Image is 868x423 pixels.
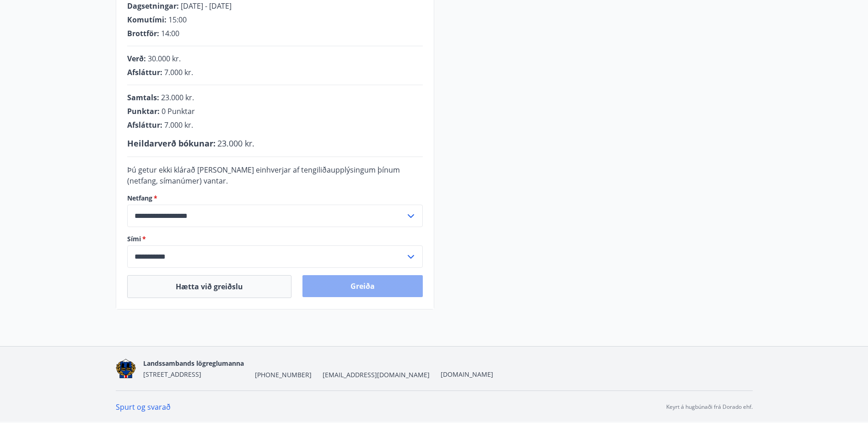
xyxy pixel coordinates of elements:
[162,106,195,116] span: 0 Punktar
[161,92,194,103] span: 23.000 kr.
[127,67,162,77] span: Afsláttur :
[323,370,430,380] span: [EMAIL_ADDRESS][DOMAIN_NAME]
[255,370,312,380] span: [PHONE_NUMBER]
[164,120,193,130] span: 7.000 kr.
[127,234,423,244] label: Sími
[127,194,423,203] label: Netfang
[127,1,179,11] span: Dagsetningar :
[127,106,160,116] span: Punktar :
[302,275,423,297] button: Greiða
[217,138,254,149] span: 23.000 kr.
[164,67,193,77] span: 7.000 kr.
[666,403,753,411] p: Keyrt á hugbúnaði frá Dorado ehf.
[127,54,146,64] span: Verð :
[441,370,493,379] a: [DOMAIN_NAME]
[127,275,291,298] button: Hætta við greiðslu
[127,120,162,130] span: Afsláttur :
[127,15,167,25] span: Komutími :
[116,402,171,412] a: Spurt og svarað
[127,92,159,103] span: Samtals :
[116,359,136,379] img: 1cqKbADZNYZ4wXUG0EC2JmCwhQh0Y6EN22Kw4FTY.png
[148,54,181,64] span: 30.000 kr.
[161,28,179,38] span: 14:00
[127,138,216,149] span: Heildarverð bókunar :
[143,359,244,368] span: Landssambands lögreglumanna
[181,1,232,11] span: [DATE] - [DATE]
[127,165,400,186] span: Þú getur ekki klárað [PERSON_NAME] einhverjar af tengiliðaupplýsingum þínum (netfang, símanúmer) ...
[168,15,187,25] span: 15:00
[143,370,201,379] span: [STREET_ADDRESS]
[127,28,159,38] span: Brottför :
